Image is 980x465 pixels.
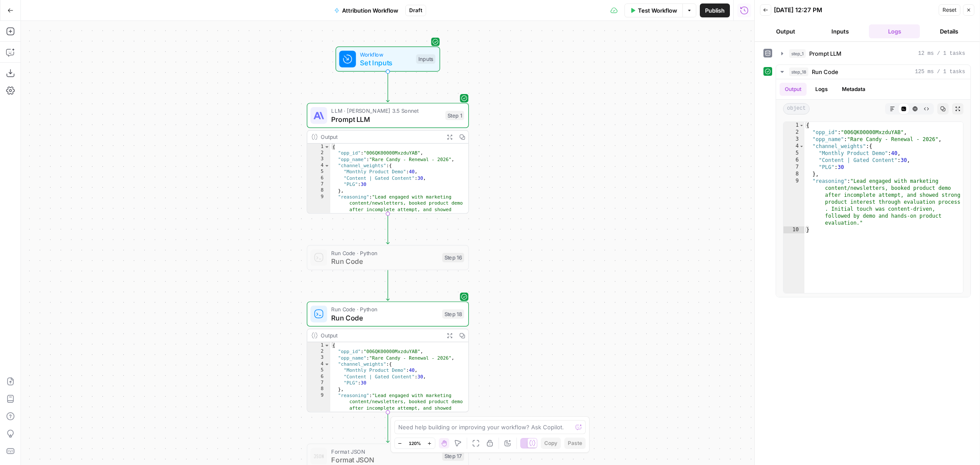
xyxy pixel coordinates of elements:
[783,171,804,178] div: 8
[812,67,838,76] span: Run Code
[442,452,464,461] div: Step 17
[783,103,810,115] span: object
[307,144,330,150] div: 1
[307,245,469,270] div: Run Code · PythonRun CodeStep 16
[416,54,435,64] div: Inputs
[776,65,970,79] button: 125 ms / 1 tasks
[810,83,833,96] button: Logs
[789,49,806,58] span: step_1
[541,438,561,449] button: Copy
[783,157,804,164] div: 6
[799,122,804,129] span: Toggle code folding, rows 1 through 10
[360,50,412,58] span: Workflow
[943,6,956,14] span: Reset
[386,71,389,102] g: Edge from start to step_1
[568,439,582,447] span: Paste
[705,6,725,15] span: Publish
[307,386,330,392] div: 8
[331,313,438,323] span: Run Code
[783,178,804,226] div: 9
[331,107,441,115] span: LLM · [PERSON_NAME] 3.5 Sonnet
[307,374,330,380] div: 6
[780,83,807,96] button: Output
[386,412,389,442] g: Edge from step_18 to step_17
[342,6,398,15] span: Attribution Workflow
[331,305,438,313] span: Run Code · Python
[324,342,330,348] span: Toggle code folding, rows 1 through 10
[760,24,811,38] button: Output
[624,3,682,17] button: Test Workflow
[386,213,389,244] g: Edge from step_1 to step_16
[564,438,586,449] button: Paste
[783,129,804,136] div: 2
[918,50,965,57] span: 12 ms / 1 tasks
[307,188,330,194] div: 8
[307,380,330,386] div: 7
[360,57,412,68] span: Set Inputs
[307,181,330,187] div: 7
[776,47,970,61] button: 12 ms / 1 tasks
[307,342,330,348] div: 1
[307,355,330,361] div: 3
[307,162,330,168] div: 4
[776,79,970,297] div: 125 ms / 1 tasks
[386,270,389,300] g: Edge from step_16 to step_18
[638,6,677,15] span: Test Workflow
[331,256,438,266] span: Run Code
[915,68,965,76] span: 125 ms / 1 tasks
[307,169,330,175] div: 5
[324,144,330,150] span: Toggle code folding, rows 1 through 10
[307,150,330,156] div: 2
[783,143,804,150] div: 4
[307,156,330,162] div: 3
[331,114,441,125] span: Prompt LLM
[783,122,804,129] div: 1
[329,3,404,17] button: Attribution Workflow
[442,253,464,263] div: Step 16
[923,24,974,38] button: Details
[307,103,469,213] div: LLM · [PERSON_NAME] 3.5 SonnetPrompt LLMStep 1Output{ "opp_id":"006QK00000MxzduYAB", "opp_name":"...
[814,24,865,38] button: Inputs
[783,164,804,171] div: 7
[789,67,808,76] span: step_18
[799,143,804,150] span: Toggle code folding, rows 4 through 8
[307,301,469,412] div: Run Code · PythonRun CodeStep 18Output{ "opp_id":"006QK00000MxzduYAB", "opp_name":"Rare Candy - R...
[307,361,330,367] div: 4
[307,392,330,436] div: 9
[783,136,804,143] div: 3
[837,83,871,96] button: Metadata
[700,3,730,17] button: Publish
[783,150,804,157] div: 5
[321,133,440,141] div: Output
[445,111,464,120] div: Step 1
[783,226,804,233] div: 10
[307,47,469,72] div: WorkflowSet InputsInputs
[869,24,920,38] button: Logs
[939,4,960,16] button: Reset
[307,194,330,238] div: 9
[307,175,330,181] div: 6
[307,348,330,354] div: 2
[331,447,438,455] span: Format JSON
[331,455,438,465] span: Format JSON
[442,309,464,319] div: Step 18
[324,162,330,168] span: Toggle code folding, rows 4 through 8
[307,367,330,374] div: 5
[331,249,438,257] span: Run Code · Python
[409,7,422,14] span: Draft
[809,49,841,58] span: Prompt LLM
[321,331,440,340] div: Output
[544,439,557,447] span: Copy
[409,440,421,447] span: 120%
[324,361,330,367] span: Toggle code folding, rows 4 through 8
